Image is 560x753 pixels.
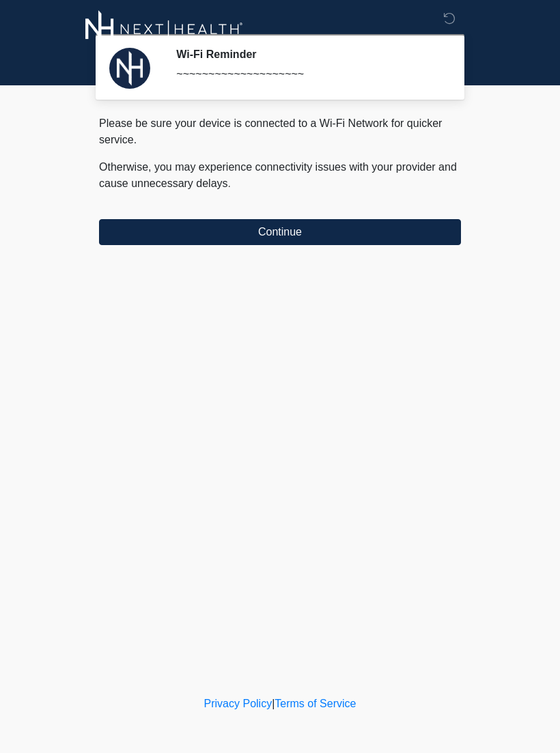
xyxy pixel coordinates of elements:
[204,698,272,709] a: Privacy Policy
[99,159,461,192] p: Otherwise, you may experience connectivity issues with your provider and cause unnecessary delays
[176,66,440,83] div: ~~~~~~~~~~~~~~~~~~~~
[99,115,461,148] p: Please be sure your device is connected to a Wi-Fi Network for quicker service.
[272,698,275,709] a: |
[275,698,356,709] a: Terms of Service
[99,219,461,245] button: Continue
[85,10,243,48] img: Next-Health Logo
[228,177,231,189] span: .
[109,48,150,89] img: Agent Avatar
